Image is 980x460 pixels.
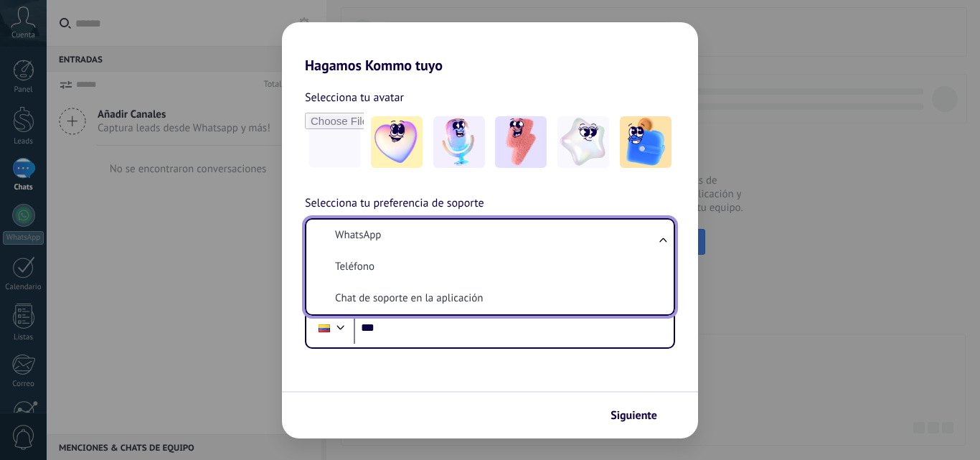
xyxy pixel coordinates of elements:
span: Siguiente [611,410,657,421]
span: Chat de soporte en la aplicación [335,291,483,306]
img: -3.jpeg [495,116,547,168]
h2: Hagamos Kommo tuyo [282,22,698,74]
img: -4.jpeg [557,116,609,168]
div: Colombia: + 57 [311,313,338,343]
img: -2.jpeg [433,116,485,168]
img: -5.jpeg [620,116,672,168]
img: -1.jpeg [371,116,423,168]
span: WhatsApp [335,228,381,243]
span: Selecciona tu preferencia de soporte [305,194,484,213]
button: Siguiente [604,403,677,428]
span: Teléfono [335,260,374,274]
span: Selecciona tu avatar [305,88,404,107]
